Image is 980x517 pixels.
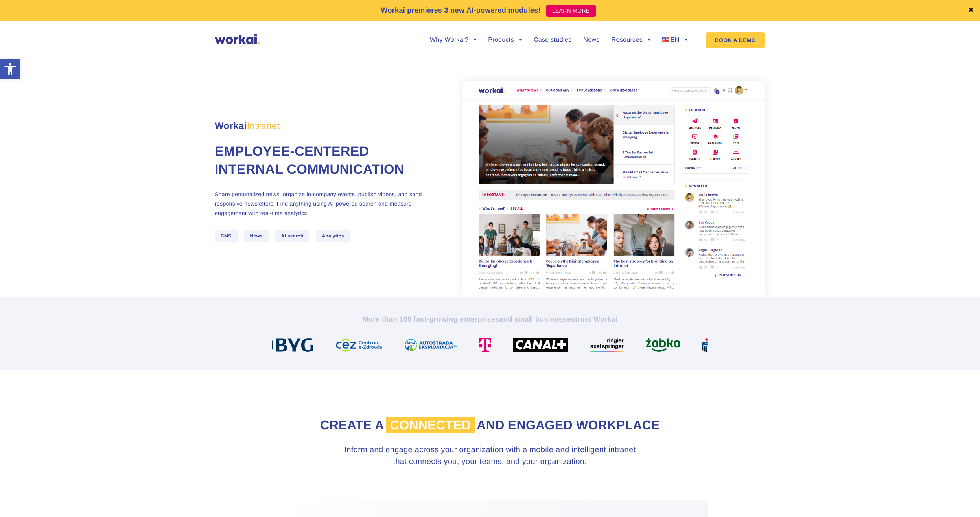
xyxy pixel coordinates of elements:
[430,37,476,43] a: Why Workai?
[583,37,599,43] a: News
[215,190,431,218] p: Share personalized news, organize in-company events, publish videos, and send responsive newslett...
[534,37,571,43] a: Case studies
[272,315,708,324] h2: More than 100 fast-growing enterprises trust Workai
[316,230,350,242] span: Analytics
[215,112,280,131] span: Workai
[612,37,650,43] a: Resources
[215,143,431,179] h1: Employee-centered internal communication
[499,315,575,323] i: and small businesses
[381,5,541,16] p: Workai premieres 3 new AI-powered modules!
[546,5,596,17] a: LEARN MORE
[488,37,522,43] a: Products
[215,230,238,242] span: CMS
[247,121,280,131] em: Intranet
[275,230,309,242] span: AI search
[337,444,643,467] h3: Inform and engage across your organization with a mobile and intelligent intranet that connects y...
[671,37,680,43] span: EN
[244,230,269,242] span: News
[706,32,765,48] a: BOOK A DEMO
[968,7,974,14] a: ✖
[272,417,708,434] h2: Create a and engaged workplace
[386,417,475,433] span: connected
